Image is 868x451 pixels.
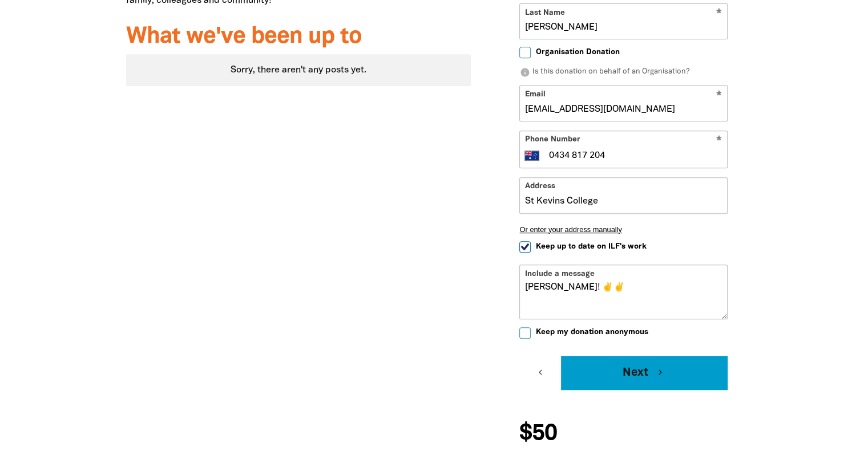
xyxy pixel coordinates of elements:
[519,241,531,253] input: Keep up to date on ILF's work
[655,367,665,377] i: chevron_right
[126,54,471,86] div: Paginated content
[519,67,530,78] i: info
[535,327,648,338] span: Keep my donation anonymous
[519,47,531,58] input: Organisation Donation
[716,136,722,147] i: Required
[535,367,546,377] i: chevron_left
[535,241,646,252] span: Keep up to date on ILF's work
[519,422,557,445] span: $50
[126,54,471,86] div: Sorry, there aren't any posts yet.
[519,356,561,390] button: chevron_left
[520,282,727,319] textarea: [PERSON_NAME]! ✌️✌️
[519,67,728,78] p: Is this donation on behalf of an Organisation?
[519,225,728,234] button: Or enter your address manually
[126,25,471,50] h3: What we've been up to
[535,47,619,58] span: Organisation Donation
[519,327,531,339] input: Keep my donation anonymous
[561,356,728,390] button: Next chevron_right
